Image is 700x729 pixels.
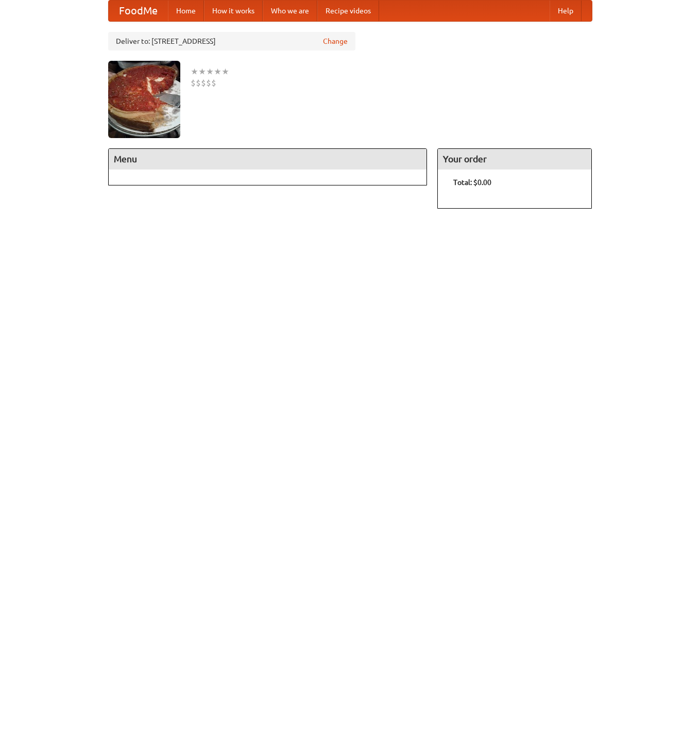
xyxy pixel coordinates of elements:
b: Total: $0.00 [453,178,491,187]
li: $ [211,77,216,89]
li: ★ [214,66,221,77]
a: Recipe videos [317,1,379,21]
a: Help [550,1,582,21]
a: Who we are [263,1,317,21]
li: $ [201,77,206,89]
li: ★ [206,66,214,77]
li: ★ [221,66,229,77]
div: Deliver to: [STREET_ADDRESS] [108,32,355,50]
img: angular.jpg [108,61,180,138]
li: $ [206,77,211,89]
li: ★ [191,66,198,77]
a: How it works [204,1,263,21]
a: Change [323,36,348,46]
li: ★ [198,66,206,77]
h4: Your order [438,149,591,169]
a: FoodMe [109,1,168,21]
a: Home [168,1,204,21]
li: $ [196,77,201,89]
li: $ [191,77,196,89]
h4: Menu [109,149,427,169]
